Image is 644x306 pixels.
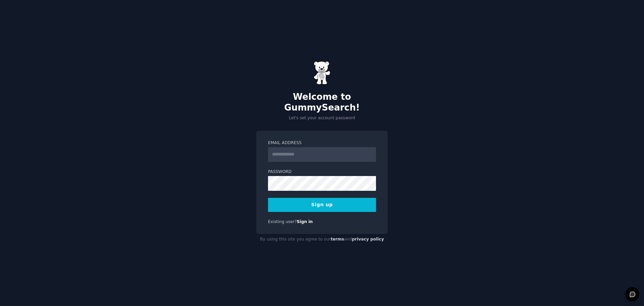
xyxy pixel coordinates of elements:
[256,234,388,245] div: By using this site you agree to our and
[331,237,344,242] a: terms
[314,61,330,85] img: Gummy Bear
[256,115,388,121] p: Let's set your account password
[268,198,376,212] button: Sign up
[352,237,384,242] a: privacy policy
[268,219,297,224] span: Existing user?
[268,140,376,146] label: Email Address
[268,169,376,175] label: Password
[297,219,313,224] a: Sign in
[256,92,388,113] h2: Welcome to GummySearch!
